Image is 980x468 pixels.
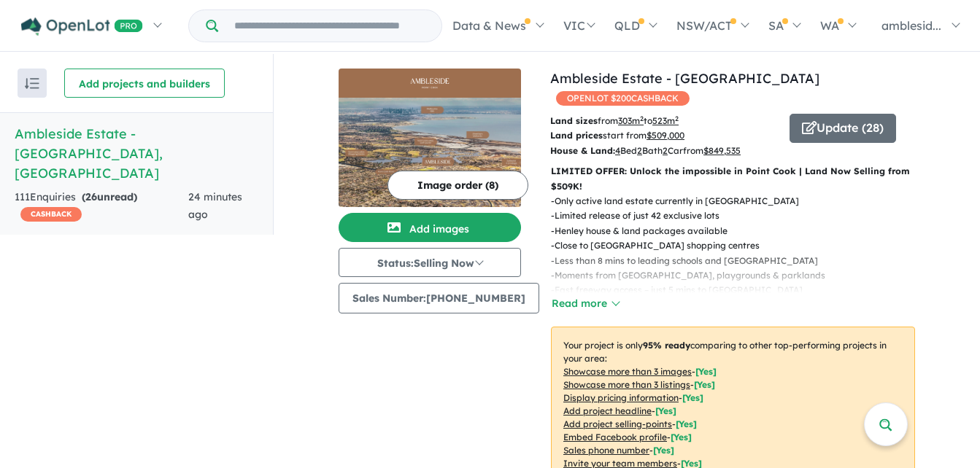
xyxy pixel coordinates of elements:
u: Showcase more than 3 listings [563,379,690,390]
input: Try estate name, suburb, builder or developer [221,10,439,42]
button: Read more [551,295,620,312]
button: Status:Selling Now [339,248,521,277]
u: Showcase more than 3 images [563,366,692,377]
h5: Ambleside Estate - [GEOGRAPHIC_DATA] , [GEOGRAPHIC_DATA] [15,124,258,183]
span: [ Yes ] [671,432,692,442]
u: Add project selling-points [563,418,672,429]
button: Add projects and builders [64,69,225,98]
img: Ambleside Estate - Point Cook [339,98,521,207]
button: Image order (8) [387,171,528,200]
u: Display pricing information [563,392,679,403]
span: [ Yes ] [682,392,703,403]
p: - Close to [GEOGRAPHIC_DATA] shopping centres [551,238,854,253]
sup: 2 [675,114,679,122]
p: start from [550,128,779,143]
button: Update (28) [790,114,896,143]
u: 303 m [618,115,644,126]
img: Openlot PRO Logo White [21,17,143,36]
p: - Moments from [GEOGRAPHIC_DATA], playgrounds & parklands [551,268,854,283]
b: 95 % ready [643,340,690,351]
a: Ambleside Estate - [GEOGRAPHIC_DATA] [550,70,819,87]
span: to [644,115,679,126]
p: - Only active land estate currently in [GEOGRAPHIC_DATA] [551,194,854,208]
sup: 2 [640,114,644,122]
span: [ Yes ] [655,405,676,416]
u: 2 [637,145,642,156]
u: $ 509,000 [647,130,684,141]
p: - Less than 8 mins to leading schools and [GEOGRAPHIC_DATA] [551,254,854,268]
p: - Limited release of just 42 exclusive lots [551,208,854,223]
p: - Fast freeway access – just 5 mins to [GEOGRAPHIC_DATA] [551,283,854,297]
img: Ambleside Estate - Point Cook Logo [344,74,515,92]
span: OPENLOT $ 200 CASHBACK [556,91,690,106]
button: Add images [339,213,521,242]
img: sort.svg [25,78,39,89]
span: 24 minutes ago [188,190,242,221]
span: CASHBACK [20,207,82,222]
u: 2 [663,145,668,156]
strong: ( unread) [82,190,137,203]
b: House & Land: [550,145,615,156]
span: amblesid... [881,18,941,33]
p: LIMITED OFFER: Unlock the impossible in Point Cook | Land Now Selling from $509K! [551,164,915,194]
u: Embed Facebook profile [563,432,667,442]
p: from [550,114,779,128]
u: $ 849,535 [703,145,741,156]
a: Ambleside Estate - Point Cook LogoAmbleside Estate - Point Cook [339,69,521,207]
u: 4 [615,145,620,156]
div: 111 Enquir ies [15,189,188,224]
b: Land prices [550,130,603,141]
p: Bed Bath Car from [550,144,779,158]
span: [ Yes ] [653,445,674,456]
button: Sales Number:[PHONE_NUMBER] [339,283,539,313]
b: Land sizes [550,115,598,126]
span: 26 [85,190,97,203]
span: [ Yes ] [694,379,715,390]
p: - Henley house & land packages available [551,224,854,238]
u: Add project headline [563,405,652,416]
span: [ Yes ] [695,366,717,377]
u: Sales phone number [563,445,649,456]
u: 523 m [652,115,679,126]
span: [ Yes ] [676,418,697,429]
